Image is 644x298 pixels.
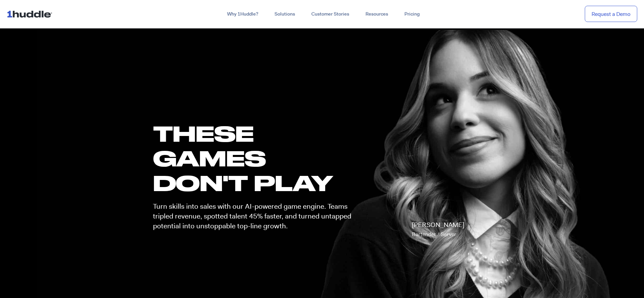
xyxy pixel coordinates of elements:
p: Turn skills into sales with our AI-powered game engine. Teams tripled revenue, spotted talent 45%... [153,202,357,231]
a: Request a Demo [585,6,637,22]
h1: these GAMES DON'T PLAY [153,121,357,196]
a: Resources [357,8,396,20]
span: Bartender / Server [412,231,456,238]
a: Pricing [396,8,428,20]
a: Why 1Huddle? [219,8,266,20]
img: ... [7,7,55,20]
p: [PERSON_NAME] [412,220,464,239]
a: Customer Stories [303,8,357,20]
a: Solutions [266,8,303,20]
